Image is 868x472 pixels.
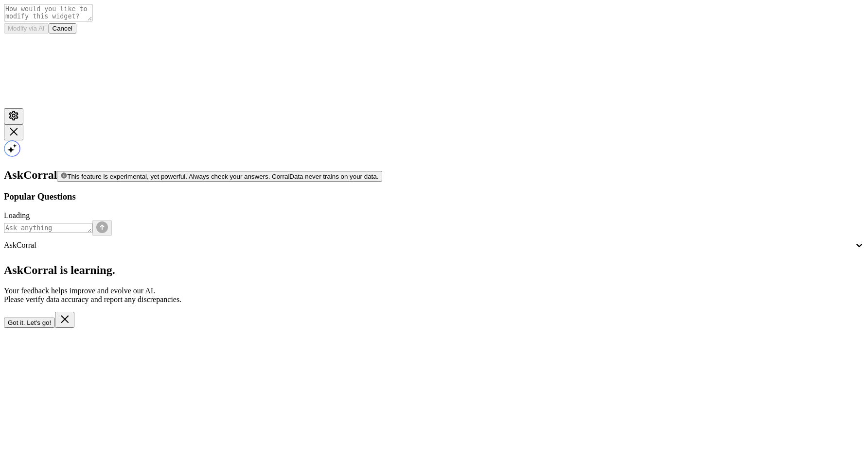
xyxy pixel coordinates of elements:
span: This feature is experimental, yet powerful. Always check your answers. CorralData never trains on... [67,173,378,180]
button: Cancel [49,23,77,34]
button: Got it. Let's go! [4,318,55,328]
button: This feature is experimental, yet powerful. Always check your answers. CorralData never trains on... [57,171,382,182]
div: AskCorral [4,241,854,250]
h3: Popular Questions [4,191,864,202]
div: Loading [4,211,864,220]
h2: AskCorral is learning. [4,264,864,277]
span: AskCorral [4,169,57,181]
button: Modify via AI [4,23,49,34]
p: Your feedback helps improve and evolve our AI. Please verify data accuracy and report any discrep... [4,287,864,304]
